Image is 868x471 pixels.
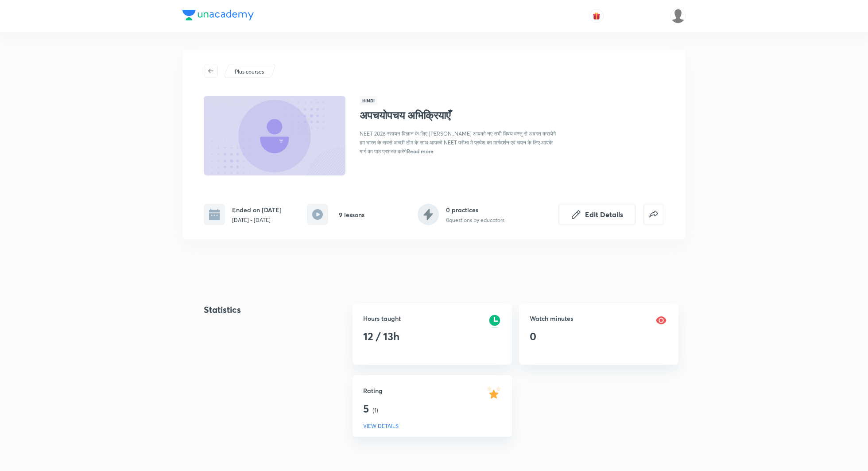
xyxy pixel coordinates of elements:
p: [DATE] - [DATE] [232,216,282,224]
span: NEET 2026 रसायन विज्ञान के लिए [PERSON_NAME] आपको नए सभी विषय वस्तु से अवगत करायेगे हम भारत के सब... [360,130,556,155]
h4: Statistics [204,303,345,316]
p: Plus courses [235,68,264,76]
h6: Watch minutes [530,314,573,323]
h6: Ended on [DATE] [232,205,282,214]
img: Thumbnail [202,95,347,176]
img: avatar [593,12,601,20]
h3: 0 [530,330,573,343]
p: (1) [372,405,378,415]
img: Siddharth Mitra [670,8,686,23]
h6: 9 lessons [339,210,364,219]
img: rescheduled [488,314,501,328]
p: 0 questions by educators [446,216,504,224]
img: watch minutes [655,314,668,327]
span: Read more [407,148,434,155]
img: 3 stars [486,386,501,400]
button: Edit Details [558,204,636,225]
h1: अपचयोपचय अभिक्रियाएँ [360,109,504,122]
a: Company Logo [182,10,254,23]
button: avatar [589,9,604,23]
h6: Hours taught [363,314,401,323]
span: Hindi [360,96,377,105]
h3: 12 / 13h [363,330,401,343]
h3: 5 [363,402,369,415]
img: Company Logo [182,10,254,20]
p: VIEW DETAILS [363,422,399,430]
h6: Rating [363,386,399,395]
button: false [643,204,664,225]
a: Plus courses [233,68,266,76]
h6: 0 practices [446,205,504,214]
